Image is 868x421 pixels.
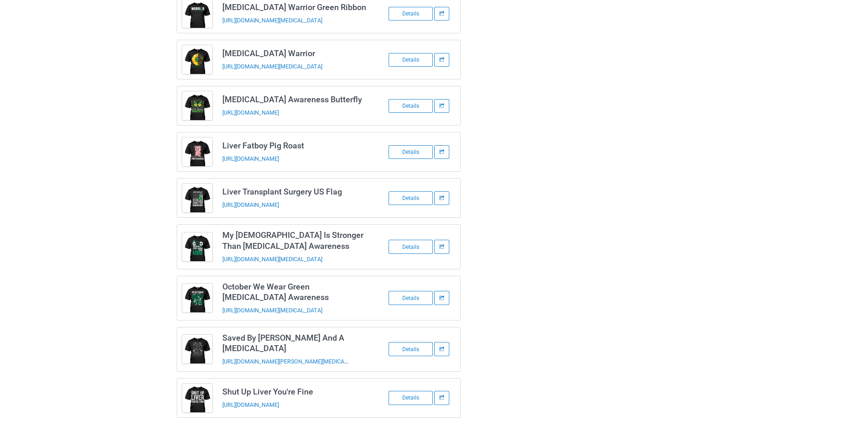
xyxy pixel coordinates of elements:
a: Details [389,10,434,17]
div: Details [389,391,433,405]
h3: [MEDICAL_DATA] Awareness Butterfly [222,94,367,105]
a: Details [389,294,434,301]
h3: Liver Transplant Surgery US Flag [222,186,367,197]
h3: Saved By [PERSON_NAME] And A [MEDICAL_DATA] [222,332,367,353]
h3: Shut Up Liver You're Fine [222,386,367,397]
h3: October We Wear Green [MEDICAL_DATA] Awareness [222,281,367,302]
a: [URL][DOMAIN_NAME] [222,201,279,208]
a: [URL][DOMAIN_NAME] [222,109,279,116]
a: Details [389,345,434,353]
h3: Liver Fatboy Pig Roast [222,140,367,151]
div: Details [389,291,433,305]
a: Details [389,194,434,201]
div: Details [389,191,433,205]
div: Details [389,145,433,159]
div: Details [389,99,433,113]
a: Details [389,394,434,401]
div: Details [389,7,433,21]
a: [URL][DOMAIN_NAME][MEDICAL_DATA] [222,256,322,263]
a: Details [389,102,434,109]
a: Details [389,243,434,250]
h3: My [DEMOGRAPHIC_DATA] Is Stronger Than [MEDICAL_DATA] Awareness [222,230,367,251]
a: Details [389,56,434,63]
a: [URL][DOMAIN_NAME][MEDICAL_DATA] [222,63,322,70]
div: Details [389,240,433,254]
a: [URL][DOMAIN_NAME][MEDICAL_DATA] [222,17,322,24]
a: [URL][DOMAIN_NAME][MEDICAL_DATA] [222,307,322,314]
div: Details [389,53,433,67]
a: [URL][DOMAIN_NAME][PERSON_NAME][MEDICAL_DATA] [222,358,366,365]
div: Details [389,342,433,356]
a: Details [389,148,434,155]
h3: [MEDICAL_DATA] Warrior Green Ribbon [222,2,367,12]
h3: [MEDICAL_DATA] Warrior [222,48,367,58]
a: [URL][DOMAIN_NAME] [222,155,279,162]
a: [URL][DOMAIN_NAME] [222,401,279,408]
